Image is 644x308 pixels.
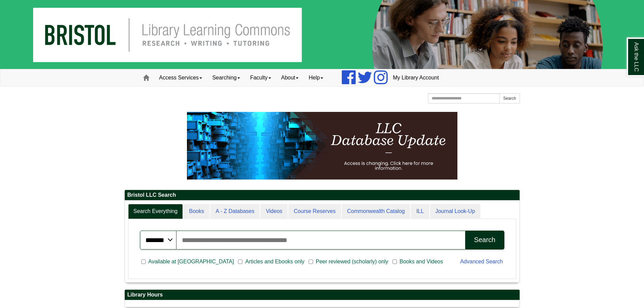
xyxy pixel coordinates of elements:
[309,259,313,265] input: Peer reviewed (scholarly) only
[242,258,307,266] span: Articles and Ebooks only
[187,112,457,180] img: HTML tutorial
[146,258,237,266] span: Available at [GEOGRAPHIC_DATA]
[288,204,341,219] a: Course Reserves
[238,259,242,265] input: Articles and Ebooks only
[184,204,209,219] a: Books
[474,236,495,244] div: Search
[499,93,520,103] button: Search
[342,204,410,219] a: Commonwealth Catalog
[460,259,503,264] a: Advanced Search
[465,231,504,250] button: Search
[141,259,146,265] input: Available at [GEOGRAPHIC_DATA]
[210,204,260,219] a: A - Z Databases
[430,204,480,219] a: Journal Look-Up
[392,259,397,265] input: Books and Videos
[388,69,444,86] a: My Library Account
[125,290,520,300] h2: Library Hours
[260,204,288,219] a: Videos
[397,258,446,266] span: Books and Videos
[313,258,391,266] span: Peer reviewed (scholarly) only
[304,69,328,86] a: Help
[207,69,245,86] a: Searching
[128,204,183,219] a: Search Everything
[245,69,276,86] a: Faculty
[411,204,429,219] a: ILL
[276,69,304,86] a: About
[154,69,207,86] a: Access Services
[125,190,520,200] h2: Bristol LLC Search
